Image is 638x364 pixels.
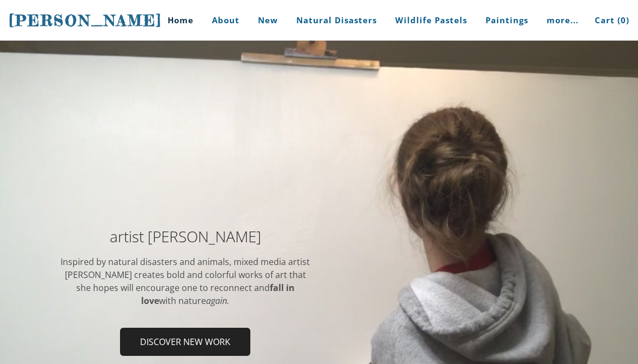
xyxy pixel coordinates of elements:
[621,15,626,25] span: 0
[9,11,162,30] span: [PERSON_NAME]
[59,255,311,307] div: Inspired by natural disasters and animals, mixed media artist [PERSON_NAME] ​creates bold and col...
[59,229,311,244] h2: artist [PERSON_NAME]
[206,295,229,307] em: again.
[9,10,162,31] a: [PERSON_NAME]
[120,328,250,356] a: Discover new work
[121,329,249,355] span: Discover new work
